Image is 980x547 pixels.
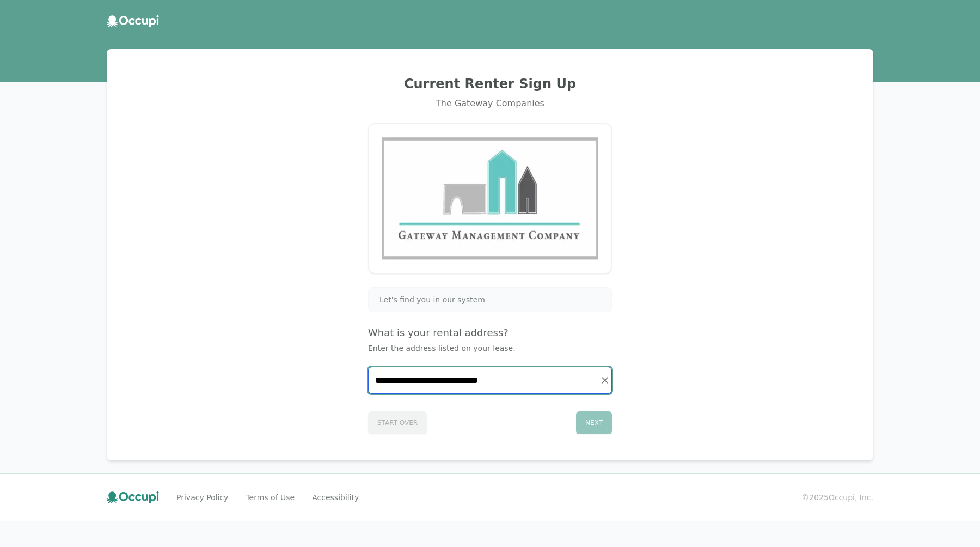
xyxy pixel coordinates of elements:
[120,75,860,93] h2: Current Renter Sign Up
[801,492,873,503] small: © 2025 Occupi, Inc.
[369,367,611,393] input: Start typing...
[176,492,228,503] a: Privacy Policy
[120,97,860,110] div: The Gateway Companies
[382,137,598,260] img: Gateway Management
[379,294,485,305] span: Let's find you in our system
[597,373,612,388] button: Clear
[246,492,295,503] a: Terms of Use
[312,492,359,503] a: Accessibility
[368,343,612,354] p: Enter the address listed on your lease.
[368,325,612,341] h4: What is your rental address?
